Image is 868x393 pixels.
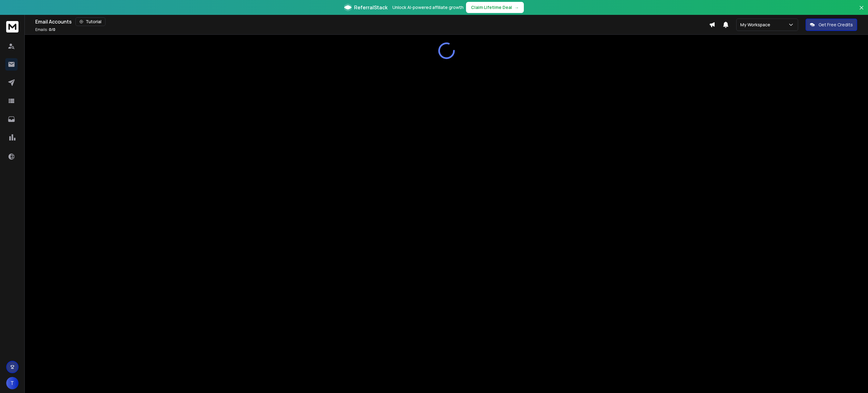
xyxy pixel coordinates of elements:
[392,4,464,11] p: Unlock AI-powered affiliate growth
[75,17,105,26] button: Tutorial
[35,17,709,26] div: Email Accounts
[466,2,524,13] button: Claim Lifetime Deal→
[49,27,55,32] span: 0 / 0
[6,377,19,389] button: T
[354,4,387,11] span: ReferralStack
[819,22,853,28] p: Get Free Credits
[740,22,773,28] p: My Workspace
[857,4,866,19] button: Close banner
[35,27,55,32] p: Emails :
[515,4,519,11] span: →
[806,19,857,31] button: Get Free Credits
